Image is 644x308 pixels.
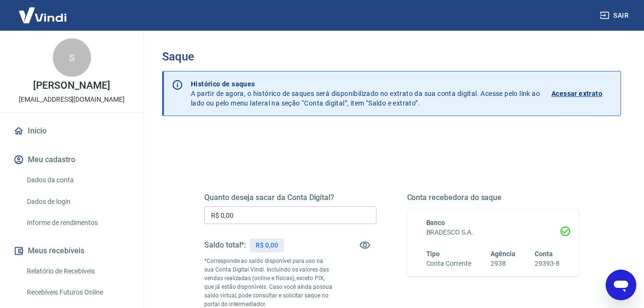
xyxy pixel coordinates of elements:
[606,270,636,300] iframe: Botão para abrir a janela de mensagens
[33,81,110,91] p: [PERSON_NAME]
[535,250,553,258] span: Conta
[551,89,602,98] p: Acessar extrato
[23,170,132,190] a: Dados da conta
[23,213,132,233] a: Informe de rendimentos
[204,193,376,202] h5: Quanto deseja sacar da Conta Digital?
[162,50,621,63] h3: Saque
[12,0,74,30] img: Vindi
[23,283,132,302] a: Recebíveis Futuros Online
[19,95,125,105] p: [EMAIL_ADDRESS][DOMAIN_NAME]
[491,259,515,269] h6: 2938
[53,38,91,77] div: S
[256,240,278,250] p: R$ 0,00
[12,149,132,170] button: Meu cadastro
[204,240,246,250] h5: Saldo total*:
[23,192,132,212] a: Dados de login
[426,259,471,269] h6: Conta Corrente
[426,227,560,237] h6: BRADESCO S.A.
[191,79,540,89] p: Histórico de saques
[12,240,132,261] button: Meus recebíveis
[191,79,540,108] p: A partir de agora, o histórico de saques será disponibilizado no extrato da sua conta digital. Ac...
[426,250,440,258] span: Tipo
[598,7,632,24] button: Sair
[535,259,560,269] h6: 29393-8
[491,250,515,258] span: Agência
[426,219,445,226] span: Banco
[12,120,132,142] a: Início
[407,193,579,202] h5: Conta recebedora do saque
[23,261,132,281] a: Relatório de Recebíveis
[551,79,613,108] a: Acessar extrato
